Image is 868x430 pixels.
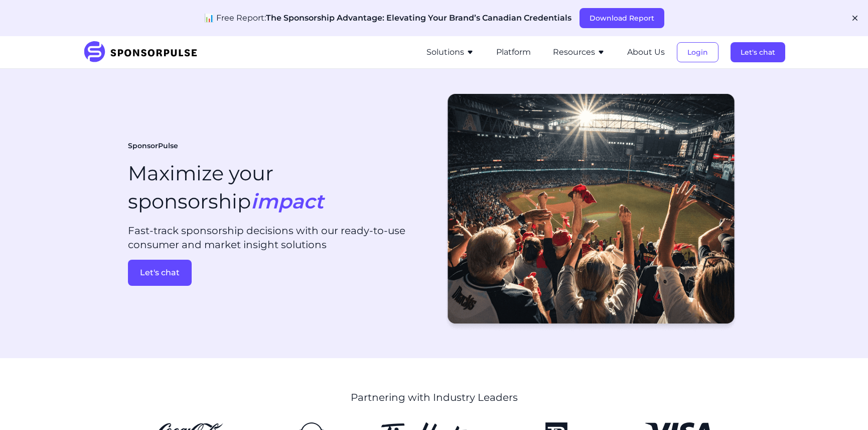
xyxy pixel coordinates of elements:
h1: Maximize your sponsorship [128,159,324,216]
p: Partnering with Industry Leaders [205,390,664,404]
a: Download Report [580,14,664,23]
i: impact [251,189,324,213]
button: Solutions [426,46,474,58]
p: 📊 Free Report: [204,12,571,24]
button: Download Report [580,8,664,28]
a: Let's chat [128,260,426,286]
img: SponsorPulse [83,41,205,63]
span: SponsorPulse [128,141,178,151]
p: Fast-track sponsorship decisions with our ready-to-use consumer and market insight solutions [128,224,426,252]
button: Let's chat [731,42,785,62]
a: About Us [627,48,665,57]
button: Let's chat [128,260,192,286]
a: Login [677,48,718,57]
button: Platform [496,46,531,58]
button: About Us [627,46,665,58]
a: Platform [496,48,531,57]
span: The Sponsorship Advantage: Elevating Your Brand’s Canadian Credentials [266,13,571,23]
a: Let's chat [731,48,785,57]
button: Login [677,42,718,62]
button: Resources [553,46,605,58]
iframe: Chat Widget [818,382,868,430]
